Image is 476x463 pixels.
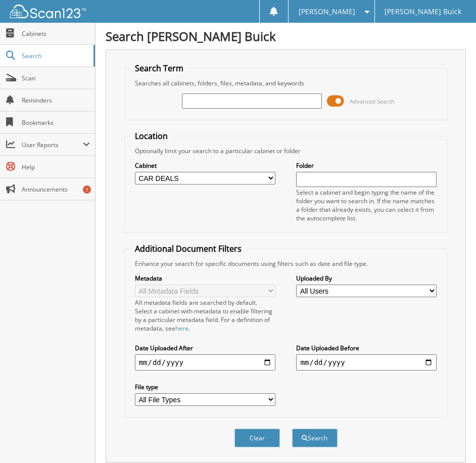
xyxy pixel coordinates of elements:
div: All metadata fields are searched by default. Select a cabinet with metadata to enable filtering b... [135,298,275,333]
button: Clear [234,429,280,447]
span: Announcements [22,185,90,194]
span: Help [22,163,90,171]
span: Advanced Search [350,98,395,105]
span: User Reports [22,141,83,149]
legend: Location [130,130,173,142]
label: File type [135,383,275,391]
span: Scan [22,74,90,82]
label: Folder [296,161,437,170]
div: Searches all cabinets, folders, files, metadata, and keywords [130,79,442,87]
input: end [296,354,437,371]
span: Search [22,52,88,60]
legend: Additional Document Filters [130,243,247,254]
label: Date Uploaded Before [296,344,437,352]
div: Enhance your search for specific documents using filters such as date and file type. [130,259,442,268]
label: Cabinet [135,161,275,170]
span: Bookmarks [22,118,90,127]
span: Reminders [22,96,90,105]
img: scan123-logo-white.svg [10,5,86,18]
div: 1 [83,186,91,194]
legend: Search Term [130,63,188,74]
button: Search [292,429,338,447]
span: [PERSON_NAME] Buick [385,9,461,15]
div: Select a cabinet and begin typing the name of the folder you want to search in. If the name match... [296,188,437,222]
span: Cabinets [22,29,90,38]
span: [PERSON_NAME] [299,9,355,15]
a: here [175,324,188,333]
label: Metadata [135,274,275,283]
label: Date Uploaded After [135,344,275,352]
label: Uploaded By [296,274,437,283]
h1: Search [PERSON_NAME] Buick [106,28,466,44]
input: start [135,354,275,371]
div: Optionally limit your search to a particular cabinet or folder [130,147,442,155]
